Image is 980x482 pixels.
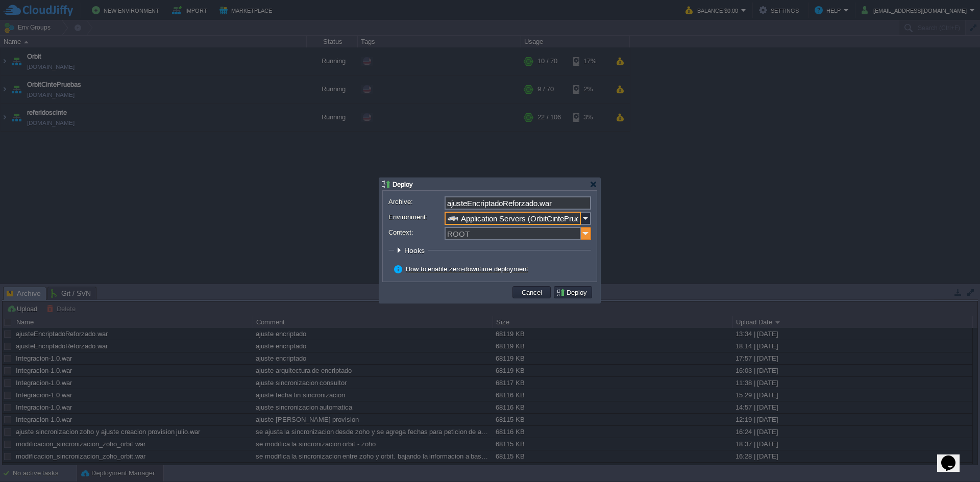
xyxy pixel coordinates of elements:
[393,181,413,188] span: Deploy
[519,288,545,297] button: Cancel
[388,227,444,238] label: Context:
[937,441,970,472] iframe: chat widget
[406,265,528,273] a: How to enable zero-downtime deployment
[388,212,444,222] label: Environment:
[388,196,444,207] label: Archive:
[556,288,590,297] button: Deploy
[404,246,427,255] span: Hooks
